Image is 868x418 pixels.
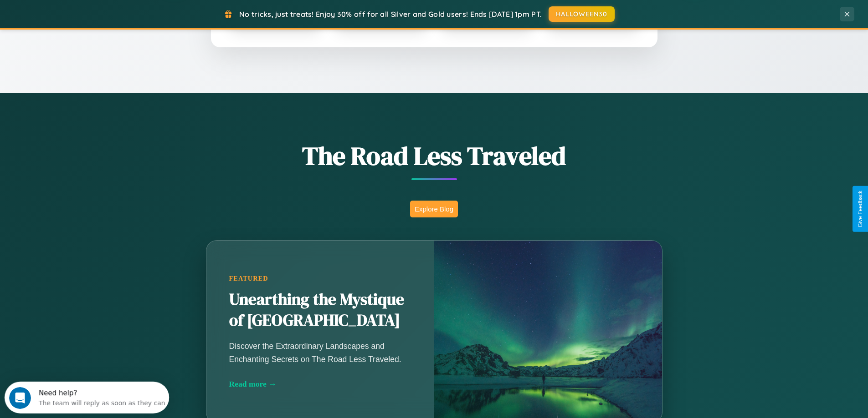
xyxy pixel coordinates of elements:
h2: Unearthing the Mystique of [GEOGRAPHIC_DATA] [229,289,411,331]
h1: The Road Less Traveled [161,138,708,173]
div: Need help? [34,8,161,15]
button: HALLOWEEN30 [549,6,615,22]
div: Read more → [229,379,411,389]
p: Discover the Extraordinary Landscapes and Enchanting Secrets on The Road Less Traveled. [229,340,411,365]
span: No tricks, just treats! Enjoy 30% off for all Silver and Gold users! Ends [DATE] 1pm PT. [239,10,542,19]
button: Explore Blog [410,201,458,217]
iframe: Intercom live chat [9,387,31,409]
div: Give Feedback [857,191,863,227]
div: Open Intercom Messenger [4,4,169,29]
div: The team will reply as soon as they can [34,15,161,25]
iframe: Intercom live chat discovery launcher [5,382,169,413]
div: Featured [229,275,411,282]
